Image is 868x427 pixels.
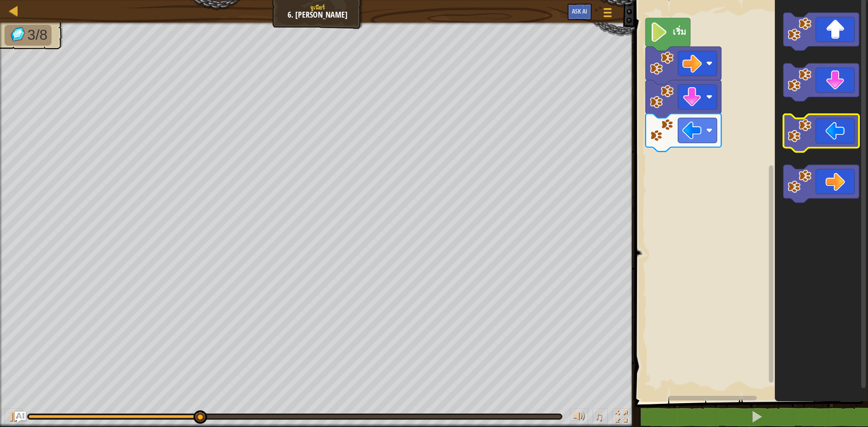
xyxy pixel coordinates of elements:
button: สลับเป็นเต็มจอ [612,408,630,427]
li: เก็บอัญมณี [5,25,52,46]
button: ปรับระดับเสียง [570,408,588,427]
button: Ctrl + P: Play [5,408,23,427]
span: ♫ [594,410,604,423]
button: ♫ [593,408,608,427]
span: 3/8 [28,27,47,43]
button: Ask AI [567,4,592,20]
span: Ask AI [572,7,587,15]
button: แสดงเมนูเกมส์ [596,4,619,25]
button: Ask AI [15,412,26,422]
text: เริ่ม [673,25,686,38]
